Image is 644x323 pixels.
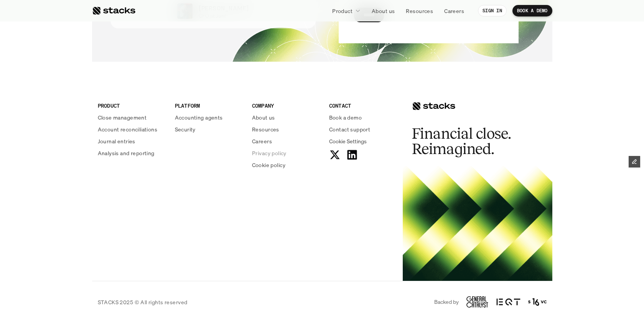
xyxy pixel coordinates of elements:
a: About us [252,113,320,121]
p: Analysis and reporting [98,149,155,157]
span: Cookie Settings [329,137,367,145]
p: Accounting agents [175,113,223,121]
p: SIGN IN [483,8,502,13]
p: Contact support [329,125,370,133]
h2: Financial close. Reimagined. [412,126,527,157]
a: Careers [252,137,320,145]
p: STACKS 2025 © All rights reserved [98,298,188,306]
a: Resources [252,125,320,133]
button: Cookie Trigger [329,137,367,145]
p: Resources [406,7,433,15]
a: Book a demo [329,113,397,121]
p: About us [252,113,275,121]
p: Close management [98,113,147,121]
a: Cookie policy [252,161,320,169]
p: Book a demo [329,113,362,121]
a: Accounting agents [175,113,243,121]
a: Privacy policy [252,149,320,157]
p: Cookie policy [252,161,285,169]
a: Security [175,125,243,133]
button: Edit Framer Content [629,156,640,167]
p: CONTACT [329,102,397,110]
p: Resources [252,125,279,133]
p: COMPANY [252,102,320,110]
p: Account reconciliations [98,125,158,133]
p: About us [372,7,395,15]
p: Careers [444,7,464,15]
p: Privacy policy [252,149,287,157]
a: About us [367,4,399,18]
p: PLATFORM [175,102,243,110]
a: Account reconciliations [98,125,166,133]
a: BOOK A DEMO [512,5,552,16]
p: Security [175,125,196,133]
a: Journal entries [98,137,166,145]
p: BOOK A DEMO [517,8,548,13]
p: PRODUCT [98,102,166,110]
a: Resources [401,4,438,18]
p: Backed by [434,299,459,305]
a: Careers [440,4,469,18]
p: Product [332,7,352,15]
a: Privacy Policy [91,177,124,183]
a: Analysis and reporting [98,149,166,157]
a: Contact support [329,125,397,133]
p: Journal entries [98,137,135,145]
a: Close management [98,113,166,121]
p: Careers [252,137,272,145]
a: SIGN IN [478,5,507,16]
